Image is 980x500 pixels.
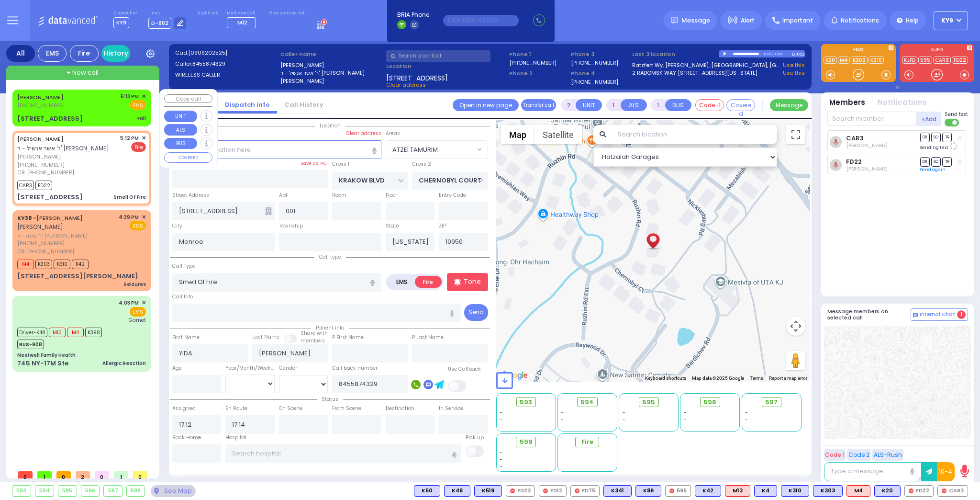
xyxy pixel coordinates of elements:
[270,11,306,16] label: Fire units on call
[783,61,805,69] a: Use this
[581,437,593,447] span: Fire
[635,485,661,497] div: K89
[500,409,502,416] span: -
[846,165,888,172] span: Chaim Stern
[172,262,195,270] label: Call Type
[726,99,755,111] button: Covered
[561,409,564,416] span: -
[772,48,774,59] div: /
[67,68,99,78] span: + New call
[280,50,383,58] label: Caller name
[444,485,470,497] div: BLS
[878,97,927,108] button: Notifications
[142,299,146,307] span: ✕
[603,485,632,497] div: BLS
[439,192,466,199] label: Entry Code
[671,17,678,24] img: message.svg
[265,207,272,215] span: Other building occupants
[632,61,780,69] a: Ratzfert Wy, [PERSON_NAME], [GEOGRAPHIC_DATA], [GEOGRAPHIC_DATA]
[386,405,414,412] label: Destination
[131,142,146,152] span: Fire
[500,449,502,456] span: -
[612,125,777,144] input: Search location
[906,16,919,25] span: Help
[113,11,137,16] label: Dispatcher
[520,437,533,447] span: 599
[225,405,247,412] label: En Route
[119,299,139,307] span: 4:03 PM
[315,122,345,129] span: Location
[17,328,47,337] span: Driver-K48
[464,277,481,287] p: Tone
[741,16,755,25] span: Alert
[745,416,748,423] span: -
[175,60,278,68] label: Caller:
[114,471,128,478] span: 1
[280,77,383,85] label: [PERSON_NAME]
[813,485,843,497] div: BLS
[499,369,530,382] a: Open this area in Google Maps (opens a new window)
[397,11,429,19] span: BRIA Phone
[684,409,687,416] span: -
[695,99,724,111] button: Code-1
[280,69,383,77] label: ר' אשר אנשיל - ר' [PERSON_NAME]
[151,485,196,497] div: See map
[137,115,146,122] div: Fall
[113,17,129,28] span: KY9
[931,133,941,142] span: SO
[781,485,809,497] div: BLS
[133,102,143,109] u: EMS
[17,223,63,231] span: [PERSON_NAME]
[439,405,463,412] label: In Service
[148,18,171,29] span: D-802
[197,11,219,16] label: Night unit
[279,405,302,412] label: On Scene
[684,416,687,423] span: -
[386,81,426,89] span: Clear address
[317,396,343,403] span: Status
[17,193,83,202] div: [STREET_ADDRESS]
[869,57,884,64] a: K310
[902,57,917,64] a: KJFD
[218,100,277,109] a: Dispatch info
[38,14,101,26] img: Logo
[500,463,502,470] span: -
[386,141,475,158] span: ATZEI TAMURIM
[474,485,502,497] div: BLS
[17,181,34,190] span: CAR3
[945,118,960,127] label: Turn off text
[786,317,805,336] button: Map camera controls
[192,60,225,68] span: 8455874329
[17,272,138,281] div: [STREET_ADDRESS][PERSON_NAME]
[332,192,346,199] label: Room
[665,99,691,111] button: BUS
[695,485,721,497] div: K42
[571,78,618,85] label: [PHONE_NUMBER]
[571,69,629,78] span: Phone 4
[846,135,864,142] a: CAR3
[725,485,750,497] div: ALS
[172,434,201,442] label: Back Home
[332,405,361,412] label: From Scene
[17,135,64,143] a: [PERSON_NAME]
[277,100,331,109] a: Call History
[332,334,364,341] label: P First Name
[439,222,446,230] label: ZIP
[448,365,481,373] label: Use Callback
[35,486,54,496] div: 594
[17,359,68,368] div: 745 NY-17M Ste
[386,130,400,137] label: Areas
[56,471,71,478] span: 0
[669,489,674,493] img: red-radio-icon.svg
[874,485,901,497] div: BLS
[332,160,349,168] label: Cross 1
[85,328,102,337] span: K398
[846,158,862,165] a: FD22
[17,340,44,349] span: BUS-908
[623,423,625,431] span: -
[414,485,440,497] div: K50
[386,192,397,199] label: Floor
[621,99,647,111] button: ALS
[725,485,750,497] div: M13
[70,45,99,62] div: Fire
